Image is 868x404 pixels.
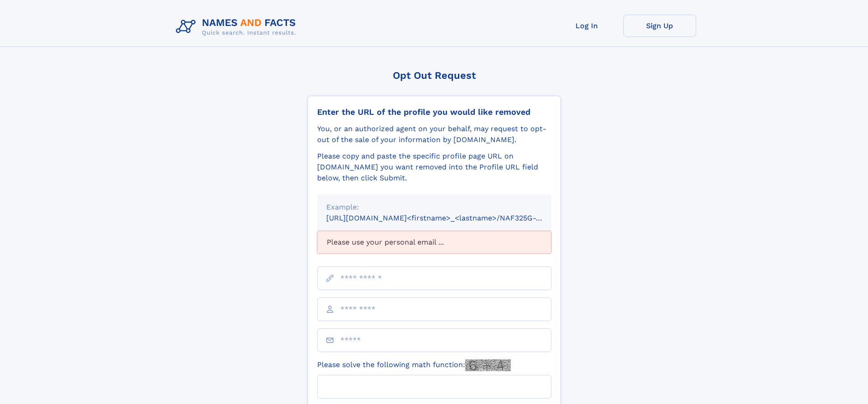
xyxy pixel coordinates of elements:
div: Please use your personal email ... [317,231,551,254]
label: Please solve the following math function: [317,359,511,371]
a: Sign Up [623,15,696,37]
div: Please copy and paste the specific profile page URL on [DOMAIN_NAME] you want removed into the Pr... [317,151,551,184]
div: You, or an authorized agent on your behalf, may request to opt-out of the sale of your informatio... [317,123,551,145]
div: Example: [326,202,542,213]
div: Enter the URL of the profile you would like removed [317,107,551,117]
img: Logo Names and Facts [172,15,303,39]
div: Opt Out Request [308,70,561,81]
a: Log In [550,15,623,37]
small: [URL][DOMAIN_NAME]<firstname>_<lastname>/NAF325G-xxxxxxxx [326,214,569,222]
